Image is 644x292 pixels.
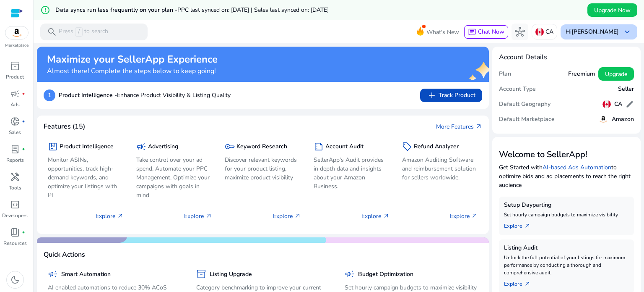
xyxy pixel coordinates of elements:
mat-icon: error_outline [40,5,50,15]
h5: Freemium [568,71,595,78]
span: arrow_outward [117,213,124,219]
h5: Smart Automation [61,271,111,278]
h5: Refund Analyzer [414,143,459,150]
span: Upgrade Now [594,6,631,15]
img: ca.svg [535,28,544,36]
h5: Data syncs run less frequently on your plan - [55,7,329,14]
h5: Plan [499,71,511,78]
img: amazon.svg [598,114,608,124]
button: Upgrade Now [587,3,637,17]
h5: Default Geography [499,101,551,108]
h4: Account Details [499,53,547,61]
p: Hi [566,29,619,35]
p: Ads [10,101,20,108]
span: campaign [48,269,58,279]
p: Explore [273,212,301,221]
p: Explore [450,212,478,221]
span: inventory_2 [196,269,206,279]
p: Developers [2,212,28,219]
h5: Setup Dayparting [504,202,629,209]
span: arrow_outward [294,213,301,219]
span: key [225,142,235,152]
p: Resources [3,239,27,247]
b: Product Intelligence - [59,91,117,99]
p: Unlock the full potential of your listings for maximum performance by conducting a thorough and c... [504,254,629,276]
h4: Features (15) [44,123,85,131]
b: [PERSON_NAME] [571,28,619,36]
p: Explore [96,212,124,221]
span: dark_mode [10,275,20,285]
h4: Quick Actions [44,251,85,259]
p: Get Started with to optimize bids and ad placements to reach the right audience [499,163,634,189]
a: Explorearrow_outward [504,218,538,230]
span: fiber_manual_record [22,120,25,123]
span: arrow_outward [383,213,390,219]
h4: Almost there! Complete the steps below to keep going! [47,67,218,75]
a: More Featuresarrow_outward [436,122,482,131]
p: Monitor ASINs, opportunities, track high-demand keywords, and optimize your listings with PI [48,155,124,200]
h5: Advertising [148,143,178,150]
h5: Product Intelligence [60,143,114,150]
img: ca.svg [602,100,611,108]
span: / [75,27,83,37]
img: amazon.svg [5,26,28,39]
span: package [48,142,58,152]
span: arrow_outward [471,213,478,219]
span: arrow_outward [524,223,531,229]
p: Discover relevant keywords for your product listing, maximize product visibility [225,155,301,182]
span: summarize [314,142,324,152]
h5: Budget Optimization [358,271,413,278]
p: Product [6,73,24,81]
span: search [47,27,57,37]
button: chatChat Now [464,25,508,39]
p: Enhance Product Visibility & Listing Quality [59,91,231,100]
p: Explore [361,212,390,221]
span: PPC last synced on: [DATE] | Sales last synced on: [DATE] [177,6,329,14]
button: hub [512,24,528,40]
span: arrow_outward [205,213,212,219]
h2: Maximize your SellerApp Experience [47,53,218,66]
p: 1 [44,89,55,101]
span: chat [468,28,476,37]
p: Explore [184,212,212,221]
h5: Keyword Research [236,143,287,150]
span: sell [402,142,412,152]
p: SellerApp's Audit provides in depth data and insights about your Amazon Business. [314,155,390,191]
h5: CA [614,101,622,108]
button: Upgrade [598,67,634,81]
span: donut_small [10,116,20,126]
a: Explorearrow_outward [504,276,538,288]
span: hub [515,27,525,37]
p: Press to search [59,27,108,37]
h5: Account Type [499,86,536,93]
button: addTrack Product [420,89,482,102]
span: lab_profile [10,144,20,154]
p: CA [545,24,553,39]
span: inventory_2 [10,61,20,71]
span: What's New [426,25,459,39]
h5: Listing Audit [504,245,629,252]
h5: Listing Upgrade [210,271,252,278]
span: fiber_manual_record [22,147,25,151]
span: edit [626,100,634,108]
span: Upgrade [605,70,627,79]
span: fiber_manual_record [22,231,25,234]
h5: Account Audit [325,143,364,150]
p: Sales [9,129,21,136]
h5: Seller [618,86,634,93]
span: keyboard_arrow_down [622,27,632,37]
span: arrow_outward [475,123,482,130]
span: campaign [10,89,20,99]
p: Take control over your ad spend, Automate your PPC Management, Optimize your campaigns with goals... [136,155,212,200]
span: book_4 [10,227,20,237]
p: Tools [9,184,21,192]
h3: Welcome to SellerApp! [499,150,634,160]
p: Reports [6,156,24,164]
span: add [427,90,437,100]
p: Set hourly campaign budgets to maximize visibility [345,283,478,292]
a: AI-based Ads Automation [543,163,611,171]
h5: Amazon [612,116,634,123]
span: Chat Now [478,28,504,36]
p: Set hourly campaign budgets to maximize visibility [504,211,629,218]
span: campaign [136,142,146,152]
